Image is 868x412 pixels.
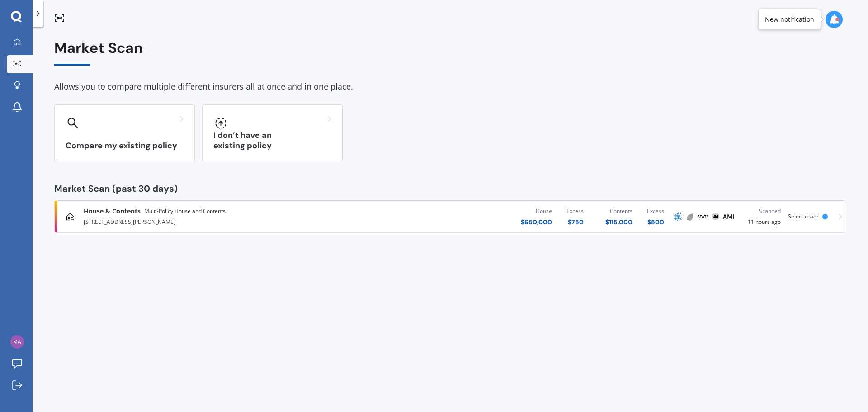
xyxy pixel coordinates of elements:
[54,200,846,233] a: House & ContentsMulti-Policy House and Contents[STREET_ADDRESS][PERSON_NAME]House$650,000Excess$7...
[144,207,226,216] span: Multi-Policy House and Contents
[521,207,552,216] div: House
[213,130,331,151] h3: I don’t have an existing policy
[54,184,846,193] div: Market Scan (past 30 days)
[566,207,584,216] div: Excess
[54,80,846,94] div: Allows you to compare multiple different insurers all at once and in one place.
[723,211,734,222] img: AMI
[742,207,781,227] div: 11 hours ago
[566,218,584,227] div: $ 750
[765,15,814,24] div: New notification
[10,335,24,349] img: 1ae643e378a9b66a4b2879c0429e0c6c
[698,211,708,222] img: State
[84,216,368,227] div: [STREET_ADDRESS][PERSON_NAME]
[685,211,696,222] img: Initio
[672,211,683,222] img: AMP
[66,141,184,151] h3: Compare my existing policy
[54,40,846,66] div: Market Scan
[521,218,552,227] div: $ 650,000
[84,207,141,216] span: House & Contents
[647,218,664,227] div: $ 500
[647,207,664,216] div: Excess
[605,207,632,216] div: Contents
[788,213,819,220] span: Select cover
[742,207,781,216] div: Scanned
[605,218,632,227] div: $ 115,000
[710,211,721,222] img: AA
